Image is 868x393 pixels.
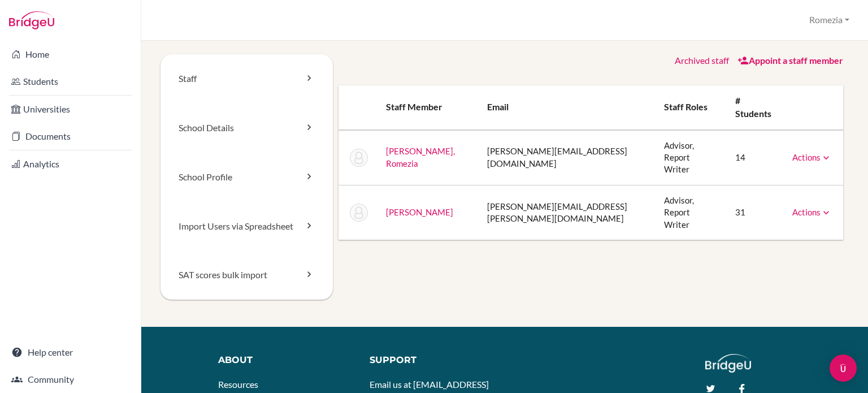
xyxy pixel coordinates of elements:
div: Open Intercom Messenger [830,355,857,382]
a: Home [2,43,138,66]
img: Karla Reyes [350,204,368,222]
a: Students [2,70,138,93]
td: [PERSON_NAME][EMAIL_ADDRESS][DOMAIN_NAME] [478,130,655,185]
th: # students [726,85,783,130]
a: Help center [2,341,138,364]
a: Archived staff [675,55,729,66]
img: Bridge-U [9,11,54,29]
a: Analytics [2,153,138,175]
a: Actions [792,207,832,217]
a: [PERSON_NAME], Romezia [386,146,455,168]
a: Actions [792,152,832,162]
td: Advisor, Report Writer [655,185,726,240]
a: School Profile [160,153,333,202]
th: Staff member [377,85,478,130]
button: Romezia [804,10,854,31]
div: Support [370,354,496,367]
a: Universities [2,98,138,120]
td: [PERSON_NAME][EMAIL_ADDRESS][PERSON_NAME][DOMAIN_NAME] [478,185,655,240]
a: SAT scores bulk import [160,251,333,300]
a: School Details [160,103,333,153]
img: logo_white@2x-f4f0deed5e89b7ecb1c2cc34c3e3d731f90f0f143d5ea2071677605dd97b5244.png [705,354,751,373]
a: Documents [2,125,138,148]
div: About [218,354,353,367]
td: Advisor, Report Writer [655,130,726,185]
a: Resources [218,379,258,390]
a: Appoint a staff member [737,55,843,66]
a: Community [2,368,138,391]
td: 14 [726,130,783,185]
a: [PERSON_NAME] [386,207,453,217]
th: Staff roles [655,85,726,130]
a: Import Users via Spreadsheet [160,202,333,251]
img: Romezia Fernandez [350,149,368,167]
th: Email [478,85,655,130]
td: 31 [726,185,783,240]
a: Staff [160,54,333,103]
